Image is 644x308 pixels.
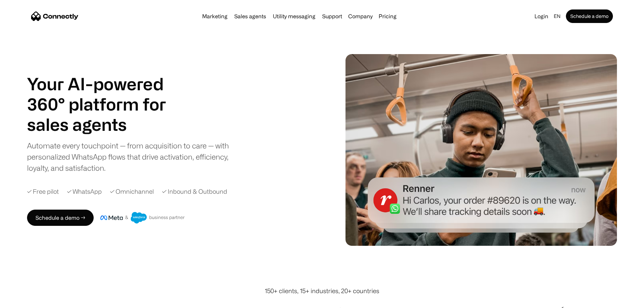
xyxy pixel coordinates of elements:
[31,11,78,21] a: home
[551,11,565,21] div: en
[27,210,94,226] a: Schedule a demo →
[270,14,318,19] a: Utility messaging
[100,212,185,223] img: Meta and Salesforce business partner badge.
[67,187,102,196] div: ✓ WhatsApp
[27,114,183,135] div: 1 of 4
[27,140,240,173] div: Automate every touchpoint — from acquisition to care — with personalized WhatsApp flows that driv...
[532,11,551,21] a: Login
[27,114,183,135] h1: sales agents
[110,187,154,196] div: ✓ Omnichannel
[162,187,227,196] div: ✓ Inbound & Outbound
[319,14,345,19] a: Support
[346,11,375,21] div: Company
[199,14,230,19] a: Marketing
[27,114,183,135] div: carousel
[265,286,379,295] div: 150+ clients, 15+ industries, 20+ countries
[376,14,399,19] a: Pricing
[14,296,41,306] ul: Language list
[7,295,41,306] aside: Language selected: English
[348,11,373,21] div: Company
[27,187,59,196] div: ✓ Free pilot
[566,9,613,23] a: Schedule a demo
[27,74,183,114] h1: Your AI-powered 360° platform for
[554,11,560,21] div: en
[232,14,269,19] a: Sales agents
